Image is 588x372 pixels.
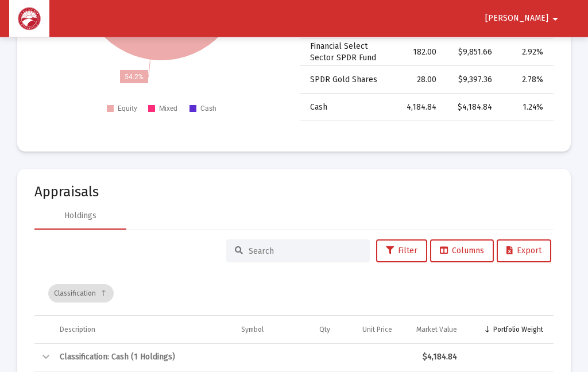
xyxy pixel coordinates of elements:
[444,67,501,94] td: $9,397.36
[508,75,543,86] div: 2.78%
[408,352,457,363] div: $4,184.84
[493,325,543,335] div: Portfolio Weight
[34,344,52,372] td: Collapse
[387,94,444,122] td: 4,184.84
[444,39,501,67] td: $9,851.66
[18,7,41,30] img: Dashboard
[48,272,546,316] div: Data grid toolbar
[64,211,96,222] div: Holdings
[48,285,114,303] div: Classification
[471,7,576,30] button: [PERSON_NAME]
[416,325,457,335] div: Market Value
[506,246,541,256] span: Export
[387,67,444,94] td: 28.00
[159,105,177,113] text: Mixed
[52,316,233,344] td: Column Description
[125,73,144,82] text: 54.2%
[300,94,387,122] td: Cash
[508,102,543,114] div: 1.24%
[465,316,554,344] td: Column Portfolio Weight
[200,105,216,113] text: Cash
[444,94,501,122] td: $4,184.84
[319,325,330,335] div: Qty
[60,325,95,335] div: Description
[118,105,137,113] text: Equity
[400,316,465,344] td: Column Market Value
[338,316,401,344] td: Column Unit Price
[362,325,392,335] div: Unit Price
[440,246,484,256] span: Columns
[52,344,400,372] td: Classification: Cash (1 Holdings)
[249,247,361,257] input: Search
[241,325,264,335] div: Symbol
[548,7,562,30] mat-icon: arrow_drop_down
[300,39,387,67] td: Financial Select Sector SPDR Fund
[497,240,551,263] button: Export
[430,240,494,263] button: Columns
[287,316,338,344] td: Column Qty
[233,316,287,344] td: Column Symbol
[300,67,387,94] td: SPDR Gold Shares
[386,246,417,256] span: Filter
[508,47,543,59] div: 2.92%
[387,39,444,67] td: 182.00
[376,240,427,263] button: Filter
[485,14,548,24] span: [PERSON_NAME]
[34,187,554,198] mat-card-title: Appraisals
